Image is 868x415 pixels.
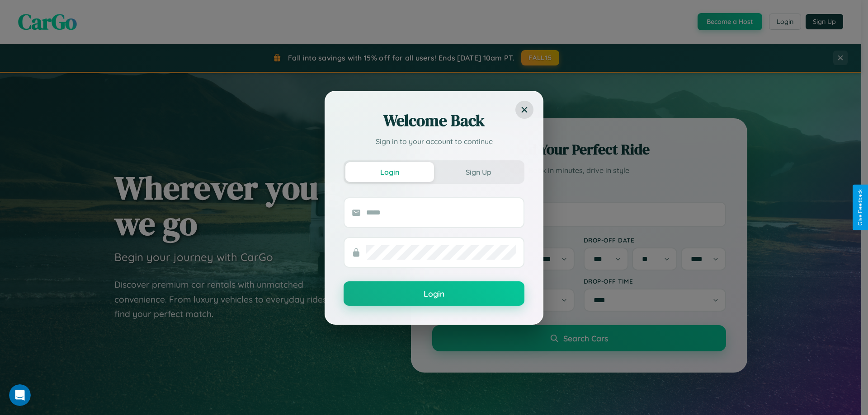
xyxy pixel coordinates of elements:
[344,110,524,131] h2: Welcome Back
[345,162,434,182] button: Login
[857,189,863,226] div: Give Feedback
[9,384,31,406] iframe: Intercom live chat
[344,136,524,147] p: Sign in to your account to continue
[344,281,524,306] button: Login
[434,162,523,182] button: Sign Up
